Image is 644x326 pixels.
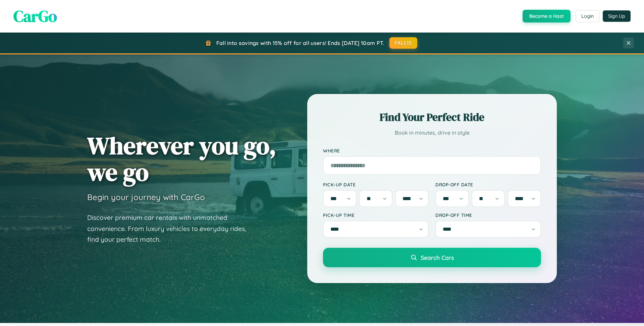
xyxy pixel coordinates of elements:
[323,110,541,125] h2: Find Your Perfect Ride
[323,128,541,138] p: Book in minutes, drive in style
[323,248,541,267] button: Search Cars
[87,192,205,202] h3: Begin your journey with CarGo
[603,10,631,22] button: Sign Up
[576,10,599,22] button: Login
[323,148,541,153] label: Where
[421,254,454,261] span: Search Cars
[13,5,57,27] span: CarGo
[216,40,384,46] span: Fall into savings with 15% off for all users! Ends [DATE] 10am PT.
[323,212,429,218] label: Pick-up Time
[323,182,429,187] label: Pick-up Date
[435,212,541,218] label: Drop-off Time
[87,132,276,185] h1: Wherever you go, we go
[523,10,571,22] button: Become a Host
[435,182,541,187] label: Drop-off Date
[389,37,418,49] button: FALL15
[87,212,255,245] p: Discover premium car rentals with unmatched convenience. From luxury vehicles to everyday rides, ...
